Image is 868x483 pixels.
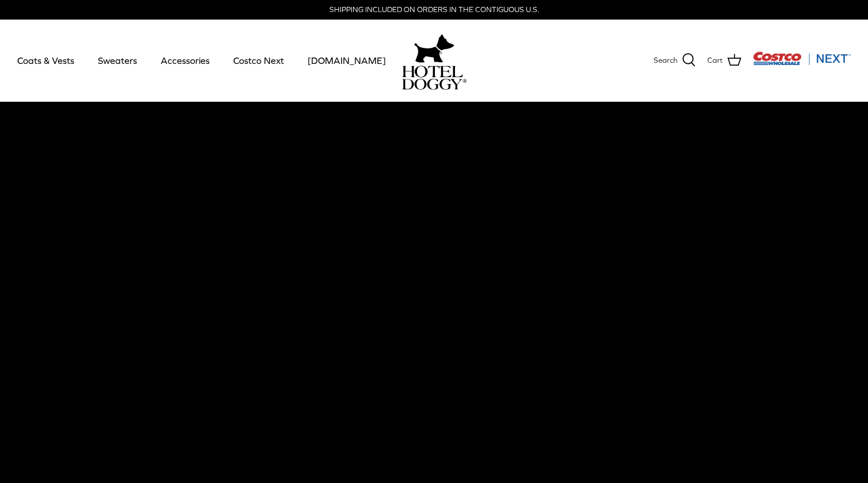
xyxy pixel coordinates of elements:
[7,41,85,80] a: Coats & Vests
[402,31,467,90] a: hoteldoggy.com hoteldoggycom
[654,53,696,68] a: Search
[707,55,723,67] span: Cart
[707,53,741,68] a: Cart
[654,55,677,67] span: Search
[414,31,454,66] img: hoteldoggy.com
[88,41,147,80] a: Sweaters
[297,41,396,80] a: [DOMAIN_NAME]
[150,41,220,80] a: Accessories
[402,66,467,90] img: hoteldoggycom
[223,41,294,80] a: Costco Next
[753,51,851,66] img: Costco Next
[753,59,851,67] a: Visit Costco Next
